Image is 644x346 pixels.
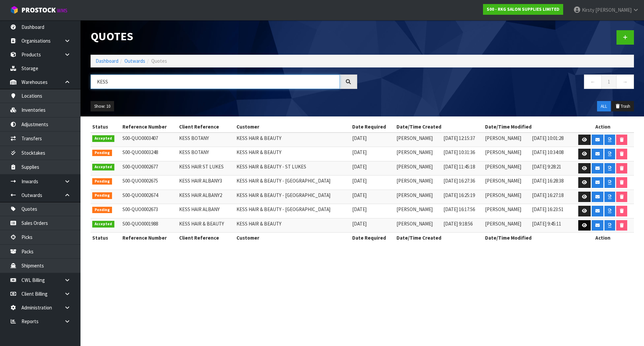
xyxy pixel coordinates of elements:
[483,233,572,243] th: Date/Time Modified
[395,204,442,218] td: [PERSON_NAME]
[352,178,367,184] span: [DATE]
[57,7,67,14] small: WMS
[395,176,442,190] td: [PERSON_NAME]
[121,161,177,176] td: S00-QUO0002677
[442,176,483,190] td: [DATE] 16:27:36
[92,207,112,213] span: Pending
[235,133,351,147] td: KESS HAIR & BEAUTY
[352,192,367,198] span: [DATE]
[442,147,483,161] td: [DATE] 10:31:36
[121,121,177,132] th: Reference Number
[395,218,442,233] td: [PERSON_NAME]
[352,163,367,170] span: [DATE]
[442,190,483,204] td: [DATE] 16:25:19
[483,218,530,233] td: [PERSON_NAME]
[177,161,235,176] td: KESS HAIR ST LUKES
[235,161,351,176] td: KESS HAIR & BEAUTY - ST LUKES
[177,190,235,204] td: KESS HAIR ALBANY2
[442,161,483,176] td: [DATE] 11:45:18
[151,58,167,64] span: Quotes
[530,218,572,233] td: [DATE] 9:45:11
[121,233,177,243] th: Reference Number
[483,161,530,176] td: [PERSON_NAME]
[530,147,572,161] td: [DATE] 10:34:08
[235,176,351,190] td: KESS HAIR & BEAUTY - [GEOGRAPHIC_DATA]
[616,75,634,89] a: →
[530,133,572,147] td: [DATE] 10:01:28
[367,75,634,91] nav: Page navigation
[121,218,177,233] td: S00-QUO0001988
[595,7,632,13] span: [PERSON_NAME]
[530,161,572,176] td: [DATE] 9:28:21
[92,178,112,185] span: Pending
[442,204,483,218] td: [DATE] 16:17:56
[92,150,112,156] span: Pending
[235,121,351,132] th: Customer
[483,133,530,147] td: [PERSON_NAME]
[177,233,235,243] th: Client Reference
[235,233,351,243] th: Customer
[611,101,634,112] button: Trash
[121,133,177,147] td: S00-QUO0003407
[235,204,351,218] td: KESS HAIR & BEAUTY - [GEOGRAPHIC_DATA]
[572,121,634,132] th: Action
[177,204,235,218] td: KESS HAIR ALBANY
[483,176,530,190] td: [PERSON_NAME]
[572,233,634,243] th: Action
[92,164,114,170] span: Accepted
[352,220,367,227] span: [DATE]
[92,221,114,228] span: Accepted
[530,190,572,204] td: [DATE] 16:27:18
[352,135,367,141] span: [DATE]
[483,190,530,204] td: [PERSON_NAME]
[395,147,442,161] td: [PERSON_NAME]
[91,121,121,132] th: Status
[177,133,235,147] td: KESS BOTANY
[121,147,177,161] td: S00-QUO0003248
[177,176,235,190] td: KESS HAIR ALBANY3
[235,190,351,204] td: KESS HAIR & BEAUTY - [GEOGRAPHIC_DATA]
[91,233,121,243] th: Status
[177,218,235,233] td: KESS HAIR & BEAUTY
[21,6,56,14] span: ProStock
[351,233,395,243] th: Date Required
[483,121,572,132] th: Date/Time Modified
[483,204,530,218] td: [PERSON_NAME]
[10,6,18,14] img: cube-alt.png
[91,75,340,89] input: Search quotes
[121,204,177,218] td: S00-QUO0002673
[601,75,616,89] a: 1
[351,121,395,132] th: Date Required
[530,176,572,190] td: [DATE] 16:28:38
[121,190,177,204] td: S00-QUO0002674
[91,101,114,112] button: Show: 10
[483,4,563,15] a: S00 - RKG SALON SUPPLIES LIMITED
[395,161,442,176] td: [PERSON_NAME]
[442,133,483,147] td: [DATE] 12:15:37
[96,58,118,64] a: Dashboard
[92,135,114,142] span: Accepted
[395,190,442,204] td: [PERSON_NAME]
[177,147,235,161] td: KESS BOTANY
[395,133,442,147] td: [PERSON_NAME]
[92,192,112,199] span: Pending
[395,233,483,243] th: Date/Time Created
[177,121,235,132] th: Client Reference
[483,147,530,161] td: [PERSON_NAME]
[91,30,357,43] h1: Quotes
[597,101,611,112] button: ALL
[121,176,177,190] td: S00-QUO0002675
[235,147,351,161] td: KESS HAIR & BEAUTY
[530,204,572,218] td: [DATE] 16:23:51
[352,206,367,212] span: [DATE]
[442,218,483,233] td: [DATE] 9:18:56
[235,218,351,233] td: KESS HAIR & BEAUTY
[124,58,145,64] a: Outwards
[584,75,602,89] a: ←
[395,121,483,132] th: Date/Time Created
[487,6,559,12] strong: S00 - RKG SALON SUPPLIES LIMITED
[582,7,594,13] span: Kirsty
[352,149,367,155] span: [DATE]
